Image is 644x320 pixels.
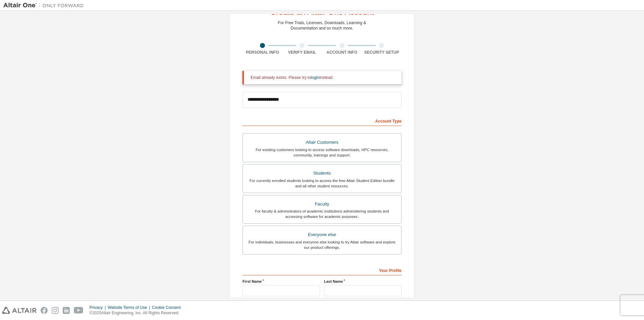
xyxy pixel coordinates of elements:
img: altair_logo.svg [2,307,37,314]
div: For existing customers looking to access software downloads, HPC resources, community, trainings ... [247,147,397,158]
div: Students [247,169,397,178]
img: youtube.svg [74,307,84,314]
div: For faculty & administrators of academic institutions administering students and accessing softwa... [247,209,397,219]
div: Verify Email [282,50,322,55]
a: login [311,75,319,80]
div: For individuals, businesses and everyone else looking to try Altair software and explore our prod... [247,239,397,250]
img: Altair One [3,2,87,9]
div: Website Terms of Use [108,305,152,310]
img: facebook.svg [41,307,48,314]
img: linkedin.svg [63,307,70,314]
div: Email already exists. Please try to instead. [251,75,396,80]
label: First Name [243,279,320,284]
div: Your Profile [243,265,401,275]
div: Personal Info [243,50,282,55]
label: Last Name [324,279,401,284]
div: For currently enrolled students looking to access the free Altair Student Edition bundle and all ... [247,178,397,189]
div: Security Setup [362,50,402,55]
img: instagram.svg [52,307,59,314]
div: For Free Trials, Licenses, Downloads, Learning & Documentation and so much more. [278,20,366,31]
div: Account Info [322,50,362,55]
div: Account Type [243,115,401,126]
div: Privacy [90,305,108,310]
div: Faculty [247,199,397,209]
div: Everyone else [247,230,397,239]
div: Create an Altair One Account [270,8,374,16]
div: Cookie Consent [152,305,184,310]
p: © 2025 Altair Engineering, Inc. All Rights Reserved. [90,310,185,316]
div: Altair Customers [247,138,397,147]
